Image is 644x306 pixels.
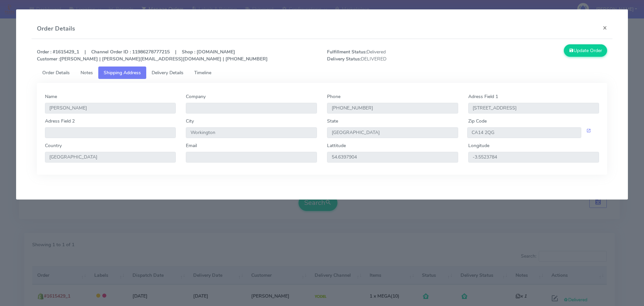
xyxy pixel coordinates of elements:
[152,70,183,76] span: Delivery Details
[45,142,62,149] label: Country
[327,142,346,149] label: Lattitude
[104,70,141,76] span: Shipping Address
[186,142,197,149] label: Email
[37,49,268,62] strong: Order : #1615429_1 | Channel Order ID : 11986278777215 | Shop : [DOMAIN_NAME] [PERSON_NAME] | [PE...
[597,19,612,37] button: Close
[327,49,367,55] strong: Fulfillment Status:
[37,56,60,62] strong: Customer :
[564,44,607,57] button: Update Order
[327,118,338,125] label: State
[37,24,75,33] h4: Order Details
[186,93,206,100] label: Company
[186,118,194,125] label: City
[468,142,489,149] label: Longitude
[42,70,70,76] span: Order Details
[322,48,467,62] span: Delivered DELIVERED
[45,118,75,125] label: Adress Field 2
[468,118,487,125] label: Zip Code
[80,70,93,76] span: Notes
[468,93,498,100] label: Adress Field 1
[327,93,340,100] label: Phone
[37,67,607,79] ul: Tabs
[194,70,211,76] span: Timeline
[327,56,361,62] strong: Delivery Status:
[45,93,57,100] label: Name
